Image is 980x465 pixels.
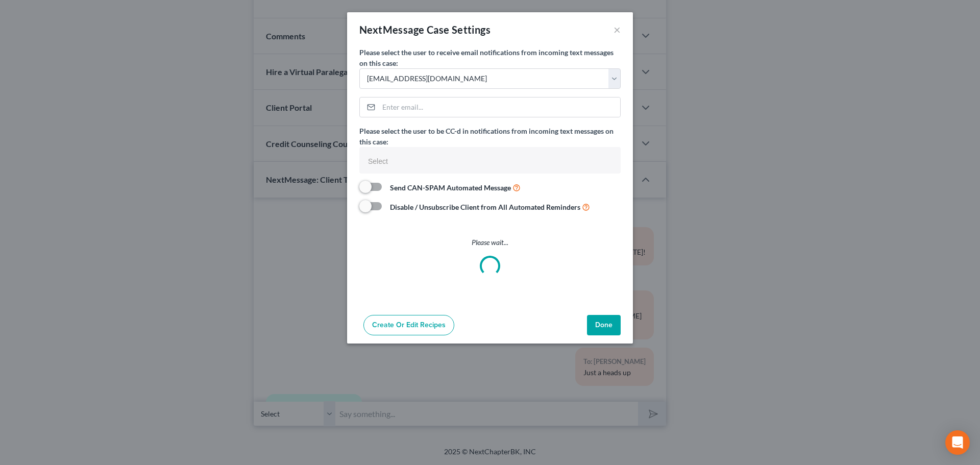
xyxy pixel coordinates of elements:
[359,22,491,37] div: NextMessage Case Settings
[945,430,970,455] div: Open Intercom Messenger
[390,203,580,211] strong: Disable / Unsubscribe Client from All Automated Reminders
[359,126,621,147] label: Please select the user to be CC-d in notifications from incoming text messages on this case:
[363,315,454,335] a: Create or Edit Recipes
[379,97,620,117] input: Enter email...
[359,47,621,68] label: Please select the user to receive email notifications from incoming text messages on this case:
[587,315,621,335] button: Done
[359,237,621,248] p: Please wait...
[614,23,621,36] button: ×
[390,183,511,192] strong: Send CAN-SPAM Automated Message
